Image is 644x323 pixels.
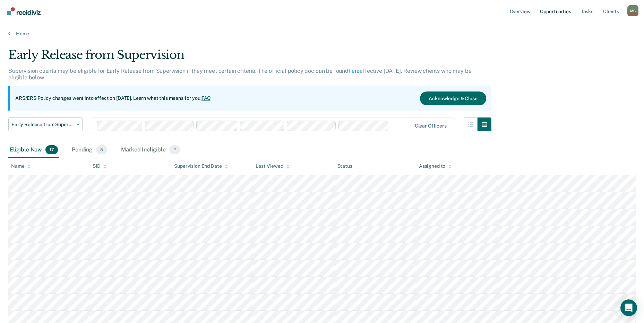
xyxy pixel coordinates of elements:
[70,142,109,158] div: Pending5
[93,163,107,169] div: SID
[201,95,211,101] a: FAQ
[349,68,360,74] a: here
[415,123,447,129] div: Clear officers
[627,5,638,16] button: Profile dropdown button
[8,142,59,158] div: Eligible Now17
[420,91,486,105] button: Acknowledge & Close
[45,145,58,154] span: 17
[8,30,636,37] a: Home
[15,95,211,102] p: ARS/ERS Policy changes went into effect on [DATE]. Learn what this means for you:
[96,145,107,154] span: 5
[256,163,289,169] div: Last Viewed
[8,117,83,131] button: Early Release from Supervision
[8,68,471,81] p: Supervision clients may be eligible for Early Release from Supervision if they meet certain crite...
[120,142,181,158] div: Marked Ineligible2
[11,122,74,128] span: Early Release from Supervision
[8,48,491,68] div: Early Release from Supervision
[7,7,41,15] img: Recidiviz
[419,163,452,169] div: Assigned to
[11,163,31,169] div: Name
[620,299,637,316] div: Open Intercom Messenger
[627,5,638,16] div: M G
[169,145,180,154] span: 2
[174,163,228,169] div: Supervision End Date
[337,163,352,169] div: Status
